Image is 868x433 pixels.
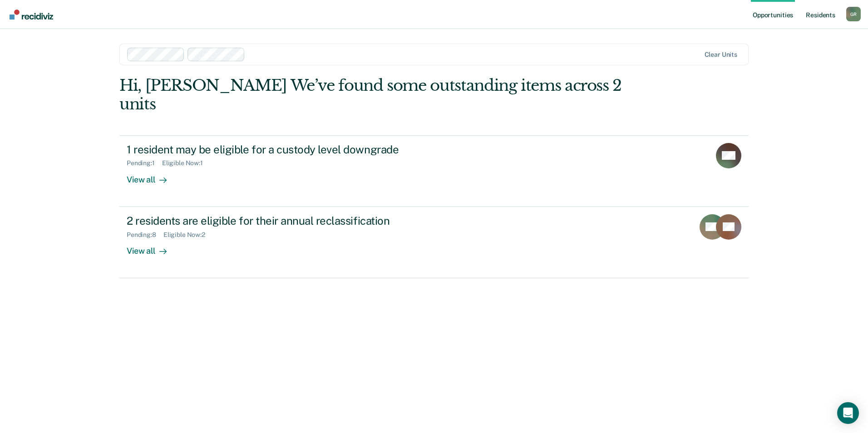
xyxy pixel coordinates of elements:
div: Hi, [PERSON_NAME] We’ve found some outstanding items across 2 units [119,76,623,113]
a: 1 resident may be eligible for a custody level downgradePending:1Eligible Now:1View all [119,135,749,207]
div: Pending : 1 [127,159,162,167]
div: Eligible Now : 1 [162,159,210,167]
div: Pending : 8 [127,231,163,239]
div: Open Intercom Messenger [837,402,859,424]
div: Eligible Now : 2 [163,231,212,239]
div: View all [127,167,178,185]
div: G R [846,7,861,21]
a: 2 residents are eligible for their annual reclassificationPending:8Eligible Now:2View all [119,207,749,278]
div: Clear units [705,51,738,59]
div: 1 resident may be eligible for a custody level downgrade [127,143,445,156]
img: Recidiviz [10,10,53,20]
div: View all [127,238,178,256]
div: 2 residents are eligible for their annual reclassification [127,214,445,227]
button: Profile dropdown button [846,7,861,21]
